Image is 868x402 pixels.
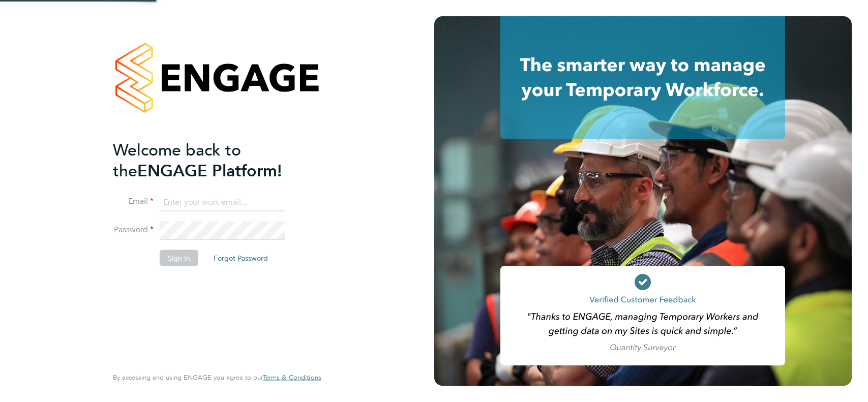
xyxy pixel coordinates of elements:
[205,250,276,266] button: Forgot Password
[263,374,321,382] a: Terms & Conditions
[113,196,154,207] label: Email
[113,140,241,180] span: Welcome back to the
[113,225,154,235] label: Password
[160,250,198,266] button: Sign In
[113,373,321,382] span: By accessing and using ENGAGE you agree to our
[160,193,285,211] input: Enter your work email...
[263,373,321,382] span: Terms & Conditions
[113,139,311,181] h2: ENGAGE Platform!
